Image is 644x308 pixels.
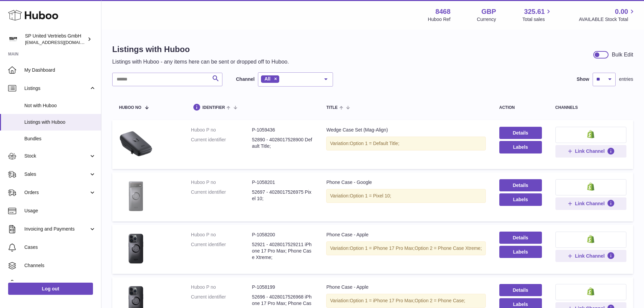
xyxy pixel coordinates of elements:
span: All [264,76,270,81]
span: Link Channel [575,253,605,259]
dt: Huboo P no [191,179,252,186]
span: AVAILABLE Stock Total [579,16,636,23]
div: Phone Case - Apple [326,284,485,290]
span: Cases [24,244,96,251]
button: Labels [499,246,542,258]
img: Wedge Case Set (Mag-Align) [119,127,153,161]
span: Sales [24,171,89,177]
a: 325.61 Total sales [522,7,552,23]
span: Option 2 = Phone Case; [414,298,465,303]
button: Labels [499,141,542,153]
div: SP United Vertriebs GmbH [25,33,86,46]
dd: P-1058201 [252,179,313,186]
a: 0.00 AVAILABLE Stock Total [579,7,636,23]
span: Option 1 = Pixel 10; [350,193,391,198]
span: 0.00 [615,7,628,16]
span: 325.61 [524,7,545,16]
div: Wedge Case Set (Mag-Align) [326,127,485,133]
span: Settings [24,281,96,287]
span: Huboo no [119,105,141,110]
div: Variation: [326,137,485,150]
dd: 52697 - 4028017526975 Pixel 10; [252,189,313,202]
img: Phone Case - Google [119,179,153,213]
span: [EMAIL_ADDRESS][DOMAIN_NAME] [25,40,99,45]
label: Channel [236,76,255,82]
button: Labels [499,193,542,206]
div: Variation: [326,294,485,308]
label: Show [577,76,589,82]
div: Variation: [326,241,485,255]
span: Listings with Huboo [24,119,96,125]
span: Not with Huboo [24,102,96,109]
dd: 52921 - 4028017529211 iPhone 17 Pro Max; Phone Case Xtreme; [252,241,313,261]
button: Link Channel [555,250,626,262]
dd: 52890 - 4028017528900 Default Title; [252,137,313,149]
dt: Huboo P no [191,284,252,290]
dt: Current identifier [191,241,252,261]
img: shopify-small.png [587,183,594,191]
dt: Huboo P no [191,127,252,133]
span: Invoicing and Payments [24,226,89,232]
span: Option 2 = Phone Case Xtreme; [414,245,482,251]
dd: P-1058199 [252,284,313,290]
img: Phone Case - Apple [119,232,153,265]
dd: P-1059436 [252,127,313,133]
div: Huboo Ref [428,16,451,23]
a: Log out [8,283,93,295]
span: Link Channel [575,148,605,154]
span: Stock [24,153,89,159]
span: Link Channel [575,200,605,207]
button: Link Channel [555,197,626,210]
a: Details [499,127,542,139]
dt: Current identifier [191,137,252,149]
a: Details [499,232,542,244]
dd: P-1058200 [252,232,313,238]
a: Details [499,179,542,191]
strong: GBP [481,7,496,16]
img: shopify-small.png [587,287,594,295]
img: shopify-small.png [587,130,594,138]
dt: Huboo P no [191,232,252,238]
span: Total sales [522,16,552,23]
div: Phone Case - Google [326,179,485,186]
div: channels [555,105,626,110]
span: identifier [202,105,225,110]
div: Variation: [326,189,485,203]
p: Listings with Huboo - any items here can be sent or dropped off to Huboo. [112,58,289,66]
span: My Dashboard [24,67,96,73]
span: Channels [24,262,96,269]
h1: Listings with Huboo [112,44,289,55]
span: Option 1 = Default Title; [350,141,400,146]
span: Orders [24,189,89,196]
div: Phone Case - Apple [326,232,485,238]
div: Currency [477,16,496,23]
img: internalAdmin-8468@internal.huboo.com [8,34,18,44]
span: Listings [24,85,89,92]
span: Bundles [24,136,96,142]
img: shopify-small.png [587,235,594,243]
a: Details [499,284,542,296]
strong: 8468 [435,7,451,16]
button: Link Channel [555,145,626,157]
div: Bulk Edit [612,51,633,58]
dt: Current identifier [191,189,252,202]
div: action [499,105,542,110]
span: Option 1 = iPhone 17 Pro Max; [350,298,415,303]
span: entries [619,76,633,82]
span: title [326,105,337,110]
span: Usage [24,208,96,214]
span: Option 1 = iPhone 17 Pro Max; [350,245,415,251]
